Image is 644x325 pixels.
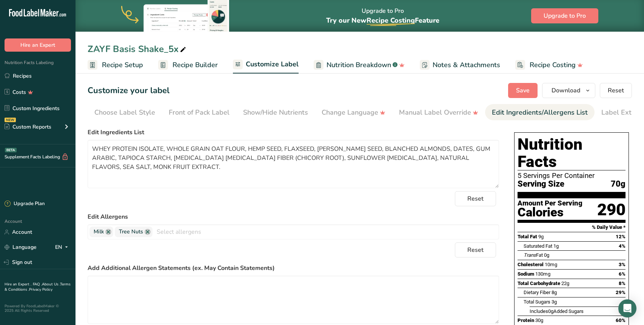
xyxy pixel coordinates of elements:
span: 60% [616,317,626,323]
button: Reset [600,83,632,98]
span: Fat [524,252,543,258]
a: Nutrition Breakdown [314,57,405,74]
span: Recipe Builder [173,60,218,70]
span: 0g [548,308,553,314]
div: Front of Pack Label [169,107,230,118]
span: 22g [561,281,569,286]
a: Hire an Expert . [5,282,31,287]
span: 130mg [535,271,550,277]
span: Saturated Fat [524,243,552,249]
div: Upgrade to Pro [326,0,439,32]
a: FAQ . [33,282,42,287]
span: Notes & Attachments [433,60,500,70]
button: Reset [455,191,496,206]
a: Terms & Conditions . [5,282,71,292]
a: About Us . [42,282,60,287]
i: Trans [524,252,536,258]
span: Customize Label [246,59,299,69]
span: Includes Added Sugars [530,308,584,314]
span: 3g [552,299,557,305]
span: Protein [518,317,534,323]
span: Save [516,86,530,95]
div: Powered By FoodLabelMaker © 2025 All Rights Reserved [5,304,71,313]
span: 0g [544,252,549,258]
span: Total Fat [518,234,537,239]
input: Select allergens [153,226,499,238]
div: Choose Label Style [94,107,155,118]
button: Reset [455,242,496,258]
span: 3% [619,262,626,267]
span: Recipe Setup [102,60,143,70]
span: Upgrade to Pro [544,11,586,20]
span: Reset [467,245,484,254]
div: 5 Servings Per Container [518,172,626,179]
div: ZAYF Basis Shake_5x [88,42,188,56]
span: 8% [619,281,626,286]
span: Cholesterol [518,262,544,267]
a: Privacy Policy [29,287,52,292]
span: Milk [94,228,104,236]
a: Customize Label [233,56,299,74]
a: Recipe Costing [515,57,583,74]
div: 290 [597,200,626,220]
span: Recipe Costing [367,16,415,25]
div: NEW [5,118,16,122]
div: Amount Per Serving [518,200,582,207]
span: Total Sugars [524,299,550,305]
div: Edit Ingredients/Allergens List [492,107,588,118]
h1: Nutrition Facts [518,136,626,170]
span: 12% [616,234,626,239]
span: 30g [535,317,543,323]
a: Recipe Setup [88,57,143,74]
div: Upgrade Plan [5,200,45,208]
label: Edit Ingredients List [88,128,499,137]
span: Total Carbohydrate [518,281,560,286]
a: Language [5,241,37,254]
section: % Daily Value * [518,223,626,232]
button: Download [542,83,595,98]
span: Reset [467,194,484,203]
button: Upgrade to Pro [531,8,598,23]
span: 1g [553,243,559,249]
button: Hire an Expert [5,38,71,52]
span: Sodium [518,271,534,277]
span: 29% [616,290,626,295]
span: Recipe Costing [530,60,576,70]
div: Show/Hide Nutrients [243,107,308,118]
span: Dietary Fiber [524,290,550,295]
div: EN [55,243,71,252]
div: Open Intercom Messenger [618,299,636,317]
button: Save [508,83,538,98]
span: Tree Nuts [119,228,143,236]
div: Change Language [322,107,385,118]
h1: Customize your label [88,84,169,97]
div: Manual Label Override [399,107,478,118]
span: Serving Size [518,179,564,189]
span: 8g [552,290,557,295]
span: Try our New Feature [326,16,439,25]
label: Add Additional Allergen Statements (ex. May Contain Statements) [88,264,499,273]
a: Recipe Builder [158,57,218,74]
span: 9g [538,234,544,239]
span: Nutrition Breakdown [327,60,391,70]
div: BETA [5,148,17,152]
span: 4% [619,243,626,249]
span: 6% [619,271,626,277]
a: Notes & Attachments [420,57,500,74]
span: 10mg [545,262,557,267]
span: 70g [611,179,626,189]
div: Custom Reports [5,123,51,131]
span: Reset [608,86,624,95]
label: Edit Allergens [88,212,499,221]
div: Calories [518,207,582,218]
span: Download [552,86,580,95]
